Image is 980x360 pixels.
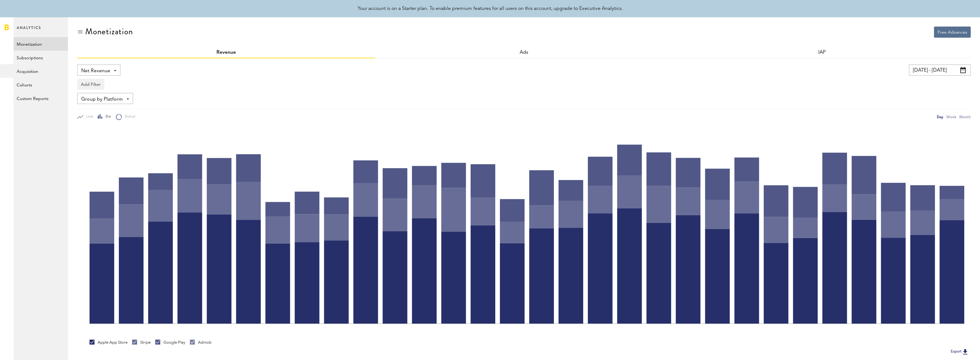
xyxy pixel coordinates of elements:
[190,340,211,345] div: Admob
[448,327,459,333] text: [DATE]
[272,327,284,333] text: [DATE]
[14,37,68,51] a: Monetization
[132,340,151,345] div: Stripe
[184,327,196,333] text: [DATE]
[103,114,111,119] span: Bar
[536,327,547,333] text: [DATE]
[14,78,68,91] a: Cohorts
[122,114,135,119] span: Donut
[358,5,623,12] div: Your account is on a Starter plan. To enable premium features for all users on this account, upgr...
[712,327,723,333] text: [DATE]
[81,94,123,105] span: Group by Platform
[14,51,68,64] a: Subscriptions
[17,24,41,37] span: Analytics
[216,50,236,55] a: Revenue
[946,114,956,120] div: Week
[520,50,528,55] a: Ads
[81,66,110,76] span: Net Revenue
[85,27,133,36] div: Monetization
[14,91,68,105] a: Custom Reports
[83,276,87,279] text: 1K
[155,340,185,345] div: Google Play
[360,327,371,333] text: [DATE]
[887,327,899,333] text: [DATE]
[96,327,108,333] text: [DATE]
[624,327,635,333] text: [DATE]
[934,27,971,38] button: Free Advances
[77,79,104,90] button: Add Filter
[14,64,68,78] a: Acquisition
[85,322,86,325] text: 0
[83,138,87,141] text: 4K
[818,50,826,55] a: IAP
[937,114,943,120] div: Day
[922,341,974,357] iframe: Открывает виджет для поиска дополнительной информации
[959,114,971,120] div: Month
[83,230,87,233] text: 2K
[90,340,128,345] div: Apple App Store
[83,184,87,187] text: 3K
[799,327,811,333] text: [DATE]
[83,114,93,119] span: Line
